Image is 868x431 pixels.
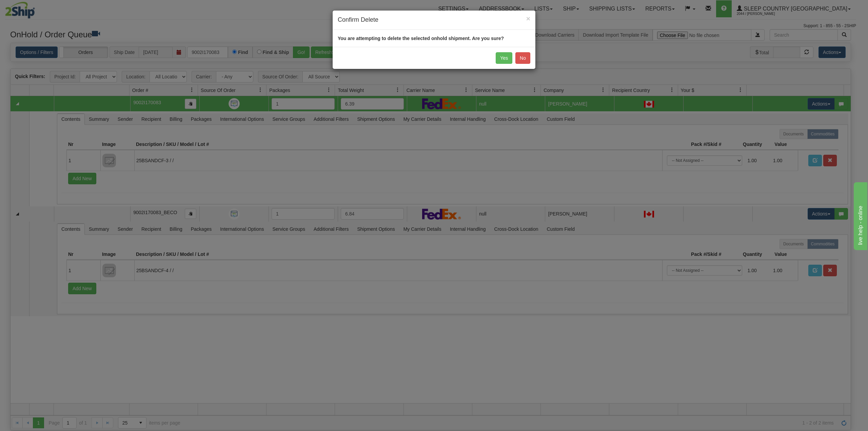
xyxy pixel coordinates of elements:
[852,181,867,250] iframe: chat widget
[496,52,512,64] button: Yes
[5,4,63,12] div: live help - online
[338,16,530,24] h4: Confirm Delete
[526,15,530,22] button: Close
[338,36,504,41] strong: You are attempting to delete the selected onhold shipment. Are you sure?
[526,15,530,22] span: ×
[515,52,530,64] button: No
